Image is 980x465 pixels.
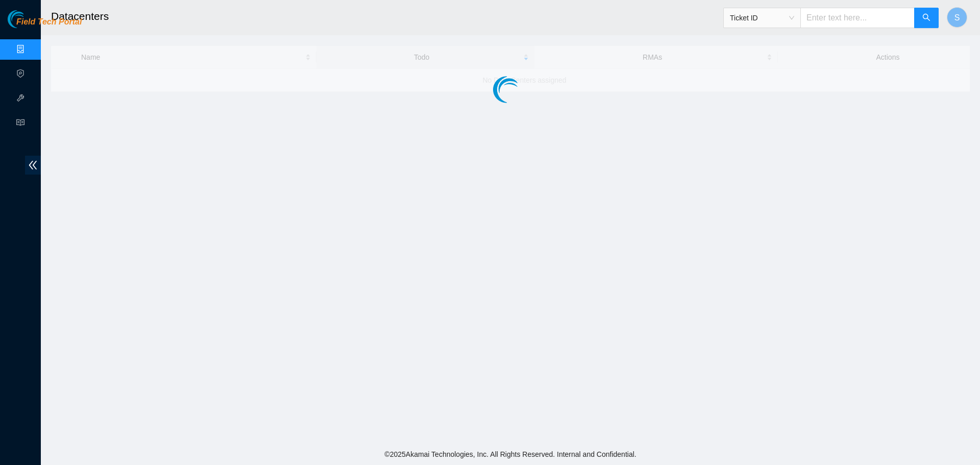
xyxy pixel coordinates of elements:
a: Akamai TechnologiesField Tech Portal [8,18,82,32]
footer: © 2025 Akamai Technologies, Inc. All Rights Reserved. Internal and Confidential. [41,444,980,465]
span: search [922,13,930,23]
span: S [954,11,960,24]
button: S [947,7,967,28]
span: read [16,114,24,134]
button: search [914,8,939,28]
span: Field Tech Portal [16,17,82,27]
span: Ticket ID [730,10,794,26]
span: double-left [25,156,41,175]
img: Akamai Technologies [8,10,52,28]
input: Enter text here... [800,8,915,28]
